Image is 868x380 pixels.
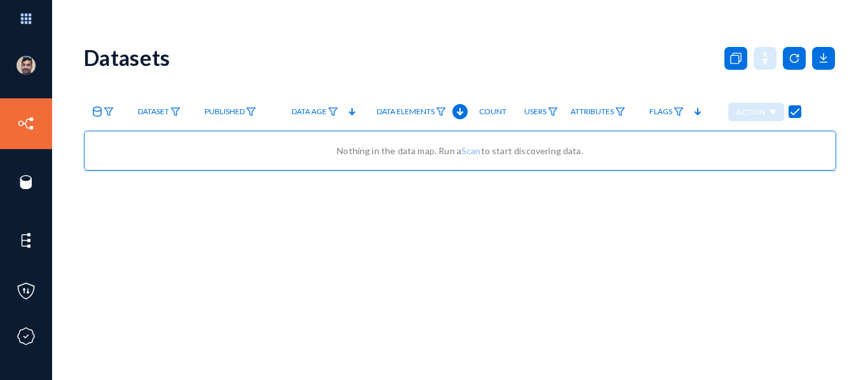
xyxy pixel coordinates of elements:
img: icon-compliance.svg [17,327,36,346]
a: Published [198,101,262,123]
span: Attributes [571,107,614,116]
img: icon-filter.svg [104,107,114,116]
span: Data Elements [377,107,435,116]
span: Flags [649,107,672,116]
img: icon-inventory.svg [17,114,36,133]
a: Data Age [285,101,344,123]
img: icon-filter.svg [615,107,625,116]
img: ACg8ocK1ZkZ6gbMmCU1AeqPIsBvrTWeY1xNXvgxNjkUXxjcqAiPEIvU=s96-c [17,56,36,75]
img: app launcher [7,5,45,32]
a: Scan [461,145,481,156]
span: Dataset [138,107,169,116]
img: icon-filter.svg [674,107,684,116]
span: Published [205,107,245,116]
div: Nothing in the data map. Run a to start discovering data. [97,144,823,157]
a: Data Elements [370,101,452,123]
img: icon-filter.svg [436,107,446,116]
a: Flags [643,101,690,123]
span: Data Age [292,107,327,116]
span: Users [524,107,546,116]
a: Dataset [132,101,187,123]
img: icon-policies.svg [17,282,36,301]
img: icon-elements.svg [17,231,36,250]
span: Count [479,107,506,116]
img: icon-filter.svg [548,107,558,116]
img: icon-filter.svg [170,107,180,116]
a: Users [518,101,564,123]
img: icon-filter.svg [328,107,338,116]
img: icon-filter.svg [246,107,256,116]
div: Datasets [84,44,170,70]
img: icon-sources.svg [17,173,36,192]
a: Attributes [564,101,632,123]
